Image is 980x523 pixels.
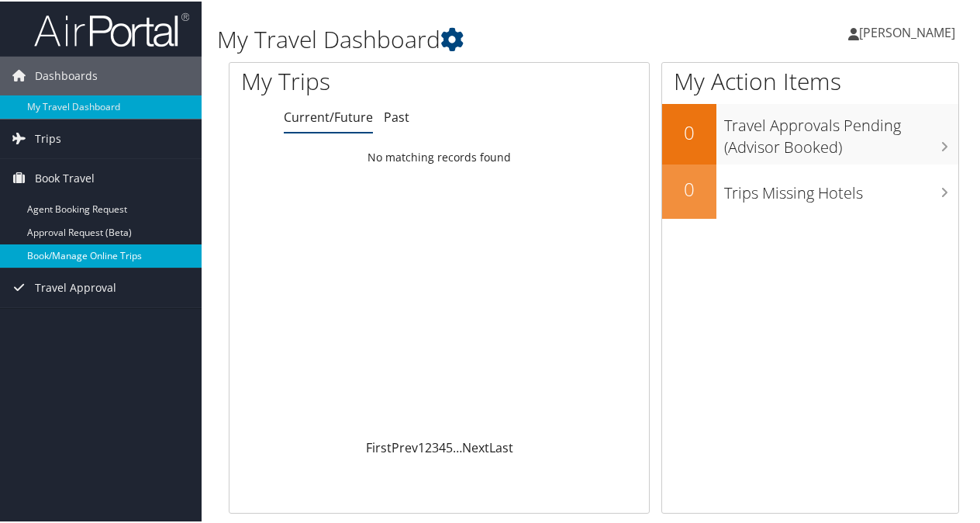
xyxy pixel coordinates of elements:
span: [PERSON_NAME] [859,23,955,40]
span: … [453,438,462,455]
a: 1 [418,438,425,455]
h1: My Travel Dashboard [217,22,719,54]
span: Book Travel [35,158,95,196]
span: Travel Approval [35,267,116,306]
a: Current/Future [284,107,373,124]
h2: 0 [662,118,716,144]
a: Past [384,107,409,124]
h1: My Trips [241,64,463,96]
h2: 0 [662,175,716,201]
td: No matching records found [229,142,649,170]
img: airportal-logo.png [34,10,189,47]
span: Dashboards [35,55,98,94]
span: Trips [35,118,61,157]
h1: My Action Items [662,64,958,96]
a: First [366,438,392,455]
a: 3 [432,438,439,455]
a: Next [462,438,489,455]
a: 5 [446,438,453,455]
h3: Trips Missing Hotels [724,173,958,203]
h3: Travel Approvals Pending (Advisor Booked) [724,106,958,157]
a: Prev [392,438,418,455]
a: [PERSON_NAME] [848,8,971,54]
a: 2 [425,438,432,455]
a: 0Trips Missing Hotels [662,163,958,217]
a: Last [489,438,513,455]
a: 0Travel Approvals Pending (Advisor Booked) [662,102,958,162]
a: 4 [439,438,446,455]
